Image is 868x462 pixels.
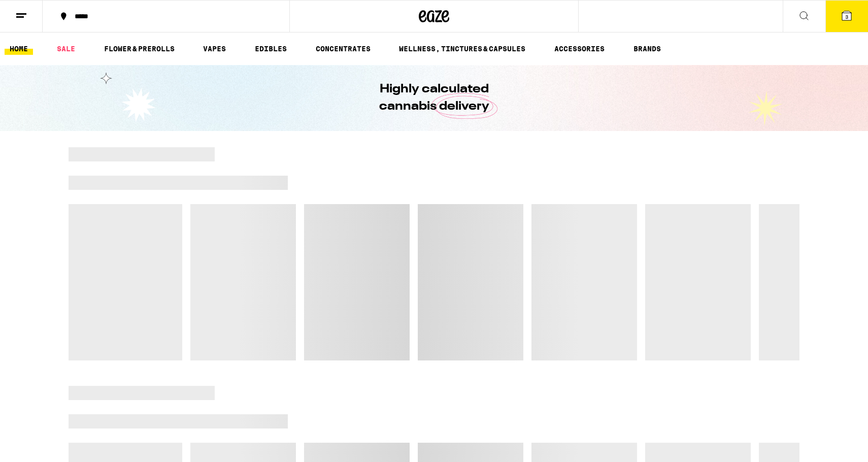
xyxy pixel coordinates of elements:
[394,43,530,55] a: WELLNESS, TINCTURES & CAPSULES
[198,43,231,55] a: VAPES
[250,43,292,55] a: EDIBLES
[5,43,33,55] a: HOME
[311,43,376,55] a: CONCENTRATES
[825,1,868,32] button: 3
[628,43,666,55] a: BRANDS
[99,43,180,55] a: FLOWER & PREROLLS
[52,43,80,55] a: SALE
[350,81,518,115] h1: Highly calculated cannabis delivery
[845,14,848,20] span: 3
[549,43,610,55] a: ACCESSORIES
